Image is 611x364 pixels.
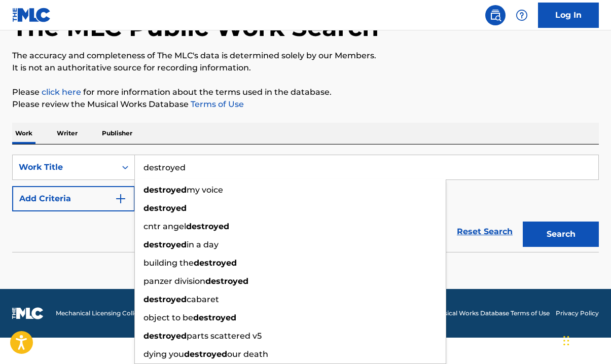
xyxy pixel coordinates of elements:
[563,325,569,356] div: Drag
[194,258,237,268] strong: destroyed
[143,222,186,231] span: cntr angel
[143,185,187,195] strong: destroyed
[560,315,611,364] iframe: Chat Widget
[143,240,187,249] strong: destroyed
[12,86,599,98] p: Please for more information about the terms used in the database.
[189,99,244,109] a: Terms of Use
[184,349,227,359] strong: destroyed
[115,193,127,205] img: 9d2ae6d4665cec9f34b9.svg
[186,222,229,231] strong: destroyed
[435,309,550,318] a: Musical Works Database Terms of Use
[205,276,248,286] strong: destroyed
[143,258,194,268] span: building the
[143,313,193,322] span: object to be
[12,307,44,319] img: logo
[143,349,184,359] span: dying you
[187,185,223,195] span: my voice
[12,8,51,22] img: MLC Logo
[227,349,268,359] span: our death
[516,9,528,21] img: help
[556,309,599,318] a: Privacy Policy
[538,3,599,28] a: Log In
[56,309,173,318] span: Mechanical Licensing Collective © 2025
[187,331,262,341] span: parts scattered v5
[12,98,599,111] p: Please review the Musical Works Database
[523,222,599,247] button: Search
[187,295,219,304] span: cabaret
[143,295,187,304] strong: destroyed
[42,87,81,97] a: click here
[12,50,599,62] p: The accuracy and completeness of The MLC's data is determined solely by our Members.
[12,62,599,74] p: It is not an authoritative source for recording information.
[512,5,532,25] div: Help
[187,240,219,249] span: in a day
[12,155,599,252] form: Search Form
[54,123,81,144] p: Writer
[99,123,135,144] p: Publisher
[489,9,501,21] img: search
[143,331,187,341] strong: destroyed
[12,186,135,211] button: Add Criteria
[485,5,506,25] a: Public Search
[143,203,187,213] strong: destroyed
[452,221,518,243] a: Reset Search
[143,276,205,286] span: panzer division
[12,123,35,144] p: Work
[193,313,236,322] strong: destroyed
[19,161,110,173] div: Work Title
